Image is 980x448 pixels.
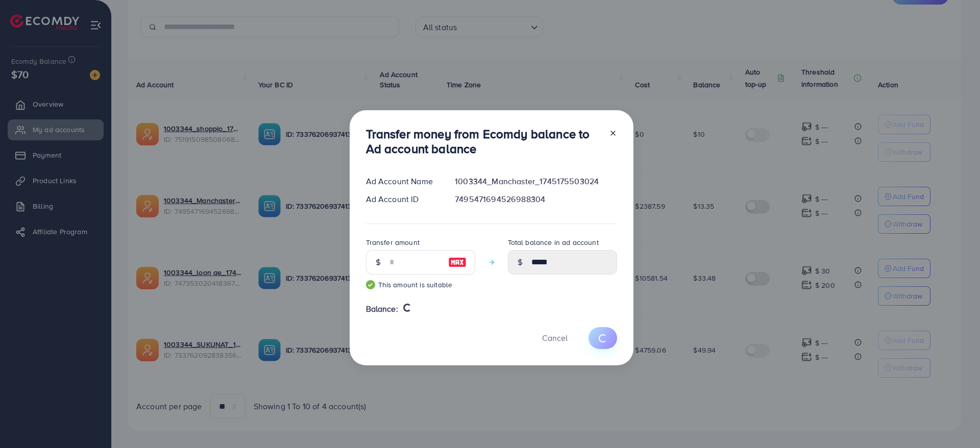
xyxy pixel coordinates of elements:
span: Balance: [366,303,398,315]
iframe: Chat [937,402,972,440]
div: Ad Account ID [358,193,447,205]
label: Total balance in ad account [508,237,599,247]
button: Cancel [529,327,580,349]
div: 7495471694526988304 [447,193,625,205]
small: This amount is suitable [366,280,475,290]
h3: Transfer money from Ecomdy balance to Ad account balance [366,127,601,156]
img: image [448,256,467,268]
label: Transfer amount [366,237,420,247]
div: Ad Account Name [358,176,447,187]
img: guide [366,280,375,289]
span: Cancel [542,332,568,343]
div: 1003344_Manchaster_1745175503024 [447,176,625,187]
